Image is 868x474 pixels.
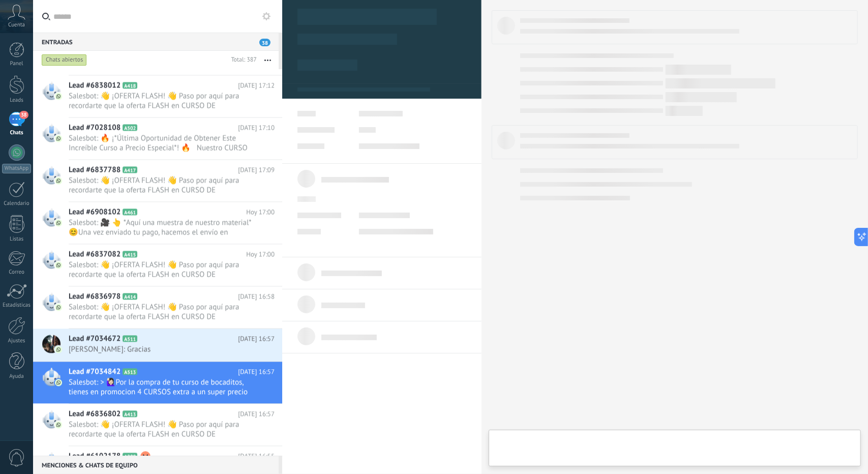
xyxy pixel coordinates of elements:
a: Lead #6908102 A461 Hoy 17:00 Salesbot: 🎥 👆 *Aquí una muestra de nuestro material* 😊Una vez enviad... [33,202,282,244]
span: Lead #7034672 [69,334,121,344]
a: Lead #6836978 A414 [DATE] 16:58 Salesbot: 👋 ¡OFERTA FLASH! 👋 Paso por aquí para recordarte que la... [33,286,282,328]
a: Lead #6837082 A415 Hoy 17:00 Salesbot: 👋 ¡OFERTA FLASH! 👋 Paso por aquí para recordarte que la of... [33,244,282,286]
span: Lead #6908102 [69,207,121,217]
span: A417 [123,166,137,173]
span: A502 [123,124,137,131]
img: com.amocrm.amocrmwa.svg [55,93,62,100]
span: Salesbot: 👋 ¡OFERTA FLASH! 👋 Paso por aquí para recordarte que la oferta FLASH en CURSO DE BOCADI... [69,91,255,110]
a: Lead #7034672 A511 [DATE] 16:57 [PERSON_NAME]: Gracias [33,329,282,361]
span: Lead #6837788 [69,165,121,175]
span: A208 [123,453,137,459]
img: com.amocrm.amocrmwa.svg [55,177,62,184]
img: com.amocrm.amocrmwa.svg [55,219,62,226]
span: Salesbot: 👋 ¡OFERTA FLASH! 👋 Paso por aquí para recordarte que la oferta FLASH en CURSO DE BOCADI... [69,420,255,439]
div: Listas [2,236,32,243]
span: 38 [259,39,271,46]
span: Lead #6102178 [69,451,121,461]
span: [DATE] 16:57 [238,409,275,419]
span: Salesbot: 🔥 ¡*Última Oportunidad de Obtener Este Increíble Curso a Precio Especial*! 🔥 Nuestro CU... [69,133,255,153]
div: Total: 387 [227,55,257,65]
span: Lead #7034842 [69,367,121,377]
img: com.amocrm.amocrmwa.svg [55,304,62,311]
div: Calendario [2,200,32,207]
img: com.amocrm.amocrmwa.svg [55,421,62,428]
span: [PERSON_NAME]: Gracias [69,344,255,354]
span: Lead #7028108 [69,123,121,133]
button: Más [257,51,279,69]
a: Lead #6837788 A417 [DATE] 17:09 Salesbot: 👋 ¡OFERTA FLASH! 👋 Paso por aquí para recordarte que la... [33,160,282,201]
span: A511 [123,335,137,342]
div: Ayuda [2,373,32,380]
span: [DATE] 16:58 [238,291,275,302]
a: Lead #7034842 A513 [DATE] 16:57 Salesbot: > 🙋🏻‍♀Por la compra de tu curso de bocaditos, tienes en... [33,362,282,403]
span: Lead #6838012 [69,80,121,91]
span: A413 [123,410,137,417]
span: A414 [123,293,137,300]
a: Lead #6838012 A418 [DATE] 17:12 Salesbot: 👋 ¡OFERTA FLASH! 👋 Paso por aquí para recordarte que la... [33,75,282,117]
span: [DATE] 17:10 [238,123,275,133]
span: A418 [123,82,137,88]
span: Salesbot: 👋 ¡OFERTA FLASH! 👋 Paso por aquí para recordarte que la oferta FLASH en CURSO DE BOCADI... [69,260,255,279]
span: Cuenta [8,22,25,28]
a: Lead #7028108 A502 [DATE] 17:10 Salesbot: 🔥 ¡*Última Oportunidad de Obtener Este Increíble Curso ... [33,117,282,159]
span: Salesbot: > 🙋🏻‍♀Por la compra de tu curso de bocaditos, tienes en promocion 4 CURSOS extra a un s... [69,377,255,397]
span: 38 [19,111,28,119]
div: Menciones & Chats de equipo [33,456,279,474]
span: Hoy 17:00 [246,249,275,259]
div: Panel [2,61,32,67]
span: Lead #6837082 [69,249,121,259]
img: com.amocrm.amocrmwa.svg [55,261,62,269]
span: Salesbot: 👋 ¡OFERTA FLASH! 👋 Paso por aquí para recordarte que la oferta FLASH en CURSO DE BOCADI... [69,175,255,195]
span: A461 [123,209,137,215]
span: Salesbot: 🎥 👆 *Aquí una muestra de nuestro material* 😊Una vez enviado tu pago, hacemos el envío e... [69,218,255,237]
div: Ajustes [2,338,32,344]
span: Lead #6836802 [69,409,121,419]
div: Entradas [33,33,279,51]
img: com.amocrm.amocrmwa.svg [55,379,62,386]
span: Hoy 17:00 [246,207,275,217]
div: Chats [2,130,32,136]
span: [DATE] 16:57 [238,367,275,377]
span: A513 [123,368,137,375]
div: WhatsApp [2,164,31,173]
div: Leads [2,97,32,104]
span: [DATE] 16:55 [238,451,275,461]
a: Lead #6836802 A413 [DATE] 16:57 Salesbot: 👋 ¡OFERTA FLASH! 👋 Paso por aquí para recordarte que la... [33,404,282,446]
div: Correo [2,269,32,276]
span: A415 [123,251,137,257]
div: Estadísticas [2,302,32,309]
span: Salesbot: 👋 ¡OFERTA FLASH! 👋 Paso por aquí para recordarte que la oferta FLASH en CURSO DE BOCADI... [69,302,255,321]
span: [DATE] 17:09 [238,165,275,175]
img: com.amocrm.amocrmwa.svg [55,346,62,353]
div: Chats abiertos [42,54,87,66]
span: [DATE] 17:12 [238,80,275,91]
span: Lead #6836978 [69,291,121,302]
span: [DATE] 16:57 [238,334,275,344]
img: com.amocrm.amocrmwa.svg [55,135,62,142]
